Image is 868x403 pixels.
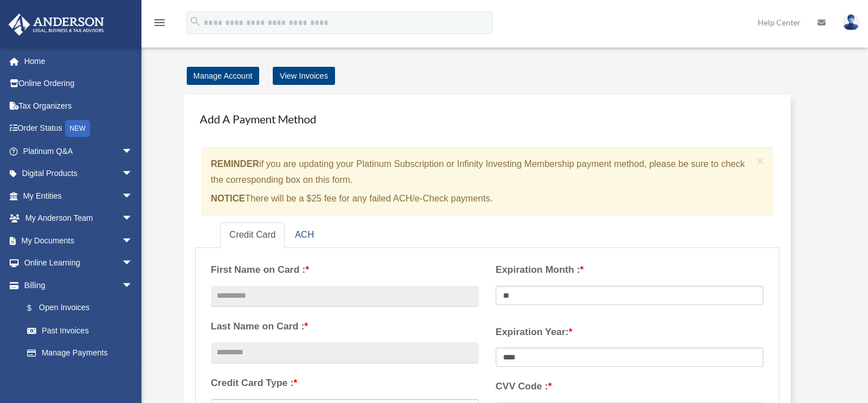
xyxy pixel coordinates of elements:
button: Close [757,155,764,167]
a: Billingarrow_drop_down [8,274,150,297]
a: Order StatusNEW [8,117,150,140]
label: First Name on Card : [211,261,479,278]
span: arrow_drop_down [122,140,144,163]
label: CVV Code : [496,378,763,395]
a: Online Learningarrow_drop_down [8,252,150,275]
span: $ [33,301,39,315]
label: Credit Card Type : [211,375,479,392]
span: arrow_drop_down [122,229,144,252]
a: Online Ordering [8,72,150,95]
a: $Open Invoices [16,297,150,320]
h4: Add A Payment Method [195,106,780,131]
span: arrow_drop_down [122,252,144,275]
a: menu [153,20,166,29]
img: Anderson Advisors Platinum Portal [5,14,108,36]
img: User Pic [843,14,860,31]
span: arrow_drop_down [122,207,144,230]
strong: REMINDER [211,159,259,169]
i: search [189,15,201,28]
span: arrow_drop_down [122,185,144,208]
label: Expiration Year: [496,324,763,341]
a: Platinum Q&Aarrow_drop_down [8,140,150,162]
a: My Documentsarrow_drop_down [8,229,150,252]
div: if you are updating your Platinum Subscription or Infinity Investing Membership payment method, p... [202,147,773,216]
div: NEW [65,120,90,137]
a: Tax Organizers [8,95,150,117]
strong: NOTICE [211,194,245,203]
span: × [757,155,764,168]
a: Manage Account [187,67,259,85]
a: Home [8,50,150,72]
a: Events Calendar [8,364,150,387]
a: Manage Payments [16,342,144,365]
a: My Anderson Teamarrow_drop_down [8,207,150,230]
a: ACH [286,222,323,248]
a: Digital Productsarrow_drop_down [8,162,150,185]
a: Past Invoices [16,319,150,342]
a: Credit Card [220,222,285,248]
span: arrow_drop_down [122,274,144,297]
p: There will be a $25 fee for any failed ACH/e-Check payments. [211,191,753,207]
label: Last Name on Card : [211,318,479,335]
a: My Entitiesarrow_drop_down [8,185,150,207]
i: menu [153,16,166,29]
span: arrow_drop_down [122,162,144,186]
label: Expiration Month : [496,261,763,278]
a: View Invoices [273,67,334,85]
